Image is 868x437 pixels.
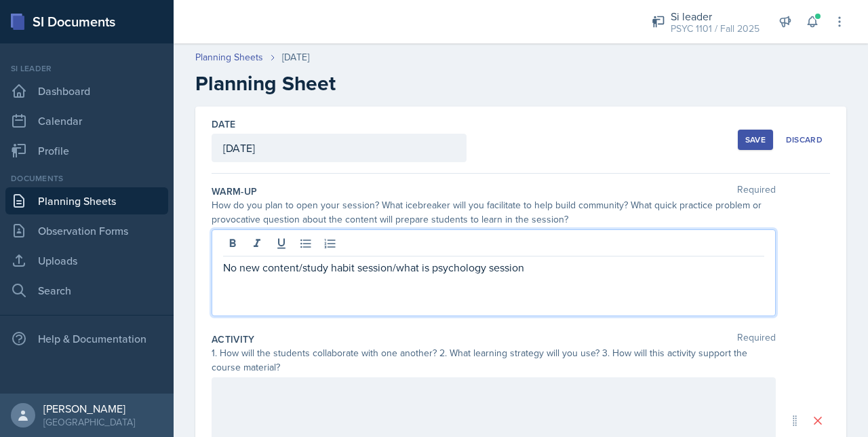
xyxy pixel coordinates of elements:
span: Required [737,332,776,346]
label: Warm-Up [212,185,257,198]
span: Required [737,185,776,198]
a: Calendar [5,107,168,134]
a: Observation Forms [5,217,168,244]
p: No new content/study habit session/what is psychology session [223,259,764,275]
button: Save [738,130,773,150]
div: [DATE] [282,50,309,64]
div: Documents [5,172,168,185]
a: Planning Sheets [195,50,263,64]
div: PSYC 1101 / Fall 2025 [671,22,759,36]
div: Si leader [671,8,759,24]
div: 1. How will the students collaborate with one another? 2. What learning strategy will you use? 3.... [212,346,776,375]
a: Planning Sheets [5,187,168,214]
a: Dashboard [5,77,168,104]
label: Activity [212,332,255,346]
div: Save [745,134,766,145]
div: Discard [786,134,823,145]
a: Uploads [5,247,168,274]
h2: Planning Sheet [195,71,846,96]
label: Date [212,117,235,131]
div: Help & Documentation [5,325,168,352]
div: [GEOGRAPHIC_DATA] [43,415,135,429]
div: Si leader [5,62,168,75]
div: How do you plan to open your session? What icebreaker will you facilitate to help build community... [212,198,776,227]
a: Search [5,277,168,304]
a: Profile [5,137,168,164]
button: Discard [778,130,830,150]
div: [PERSON_NAME] [43,402,135,415]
